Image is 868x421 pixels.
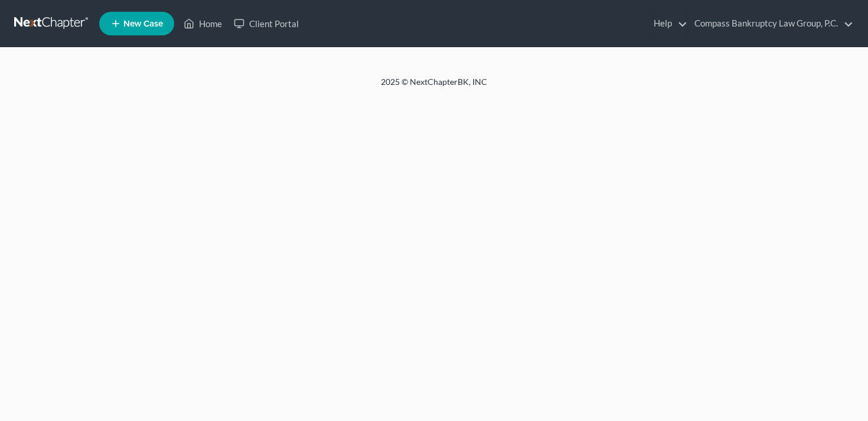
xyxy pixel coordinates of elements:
div: 2025 © NextChapterBK, INC [97,76,771,97]
a: Compass Bankruptcy Law Group, P.C. [688,13,853,34]
a: Help [648,13,687,34]
new-legal-case-button: New Case [99,12,174,35]
a: Home [178,13,228,34]
a: Client Portal [228,13,305,34]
